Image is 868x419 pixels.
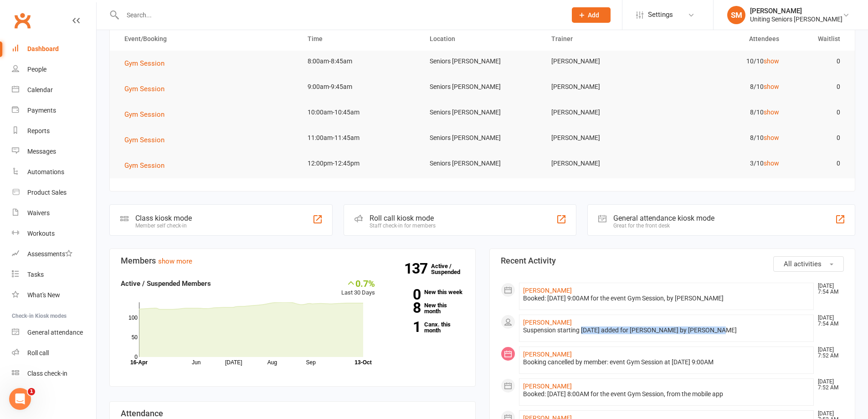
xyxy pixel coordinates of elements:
div: General attendance [27,329,83,336]
a: show [764,109,779,116]
div: Booked: [DATE] 8:00AM for the event Gym Session, from the mobile app [523,390,810,398]
div: Uniting Seniors [PERSON_NAME] [750,15,842,23]
div: [PERSON_NAME] [750,7,842,15]
a: [PERSON_NAME] [523,351,572,358]
time: [DATE] 7:52 AM [813,347,843,359]
div: General attendance kiosk mode [613,214,714,222]
span: Gym Session [124,85,164,93]
span: Gym Session [124,110,164,119]
button: Gym Session [124,83,171,94]
span: Gym Session [124,136,164,144]
a: 1Canx. this month [389,321,464,333]
a: People [12,59,96,80]
span: All activities [784,260,822,268]
td: [PERSON_NAME] [543,153,665,174]
button: Gym Session [124,58,171,69]
time: [DATE] 7:52 AM [813,379,843,391]
a: [PERSON_NAME] [523,287,572,294]
h3: Members [121,256,464,265]
div: Waivers [27,209,50,217]
strong: 8 [389,301,421,315]
div: Dashboard [27,45,59,52]
td: 8/10 [665,102,787,123]
h3: Attendance [121,409,464,418]
div: Assessments [27,250,72,258]
a: Payments [12,100,96,121]
td: Seniors [PERSON_NAME] [421,127,544,149]
h3: Recent Activity [501,256,844,265]
a: Roll call [12,343,96,363]
a: [PERSON_NAME] [523,383,572,390]
div: Reports [27,127,50,134]
time: [DATE] 7:54 AM [813,315,843,327]
span: Settings [648,5,673,25]
a: Waivers [12,203,96,223]
a: Calendar [12,80,96,100]
span: 1 [28,388,35,395]
div: Staff check-in for members [370,222,436,229]
th: Waitlist [787,27,848,51]
iframe: Intercom live chat [9,388,31,410]
a: Dashboard [12,39,96,59]
div: What's New [27,291,60,299]
a: Automations [12,162,96,182]
div: Booked: [DATE] 9:00AM for the event Gym Session, by [PERSON_NAME] [523,295,810,302]
span: Gym Session [124,59,164,67]
a: Tasks [12,264,96,285]
div: Messages [27,148,56,155]
div: Product Sales [27,189,67,196]
div: Calendar [27,86,53,93]
div: Tasks [27,271,44,278]
td: [PERSON_NAME] [543,76,665,98]
td: Seniors [PERSON_NAME] [421,51,544,72]
a: show [764,57,779,65]
td: 0 [787,127,848,149]
span: Add [588,11,599,19]
a: show [764,160,779,167]
time: [DATE] 7:54 AM [813,283,843,295]
div: Suspension starting [DATE] added for [PERSON_NAME] by [PERSON_NAME] [523,326,810,334]
a: Assessments [12,244,96,264]
button: Add [572,7,611,23]
a: Messages [12,141,96,162]
button: All activities [773,256,844,272]
th: Time [299,27,421,51]
strong: 137 [404,262,431,275]
td: 10:00am-10:45am [299,102,421,123]
div: Booking cancelled by member: event Gym Session at [DATE] 9:00AM [523,358,810,366]
div: Automations [27,168,64,176]
a: 0New this week [389,289,464,295]
td: Seniors [PERSON_NAME] [421,76,544,98]
a: show more [158,257,192,265]
td: 11:00am-11:45am [299,127,421,149]
div: People [27,66,46,73]
strong: 0 [389,288,421,301]
div: Workouts [27,230,55,237]
td: 9:00am-9:45am [299,76,421,98]
td: 0 [787,51,848,72]
div: Last 30 Days [341,278,375,298]
td: [PERSON_NAME] [543,51,665,72]
a: What's New [12,285,96,305]
td: 0 [787,102,848,123]
th: Location [421,27,544,51]
div: Roll call kiosk mode [370,214,436,222]
a: General attendance kiosk mode [12,322,96,343]
strong: Active / Suspended Members [121,279,211,288]
a: Workouts [12,223,96,244]
th: Attendees [665,27,787,51]
div: 0.7% [341,278,375,288]
div: SM [727,6,745,24]
div: Member self check-in [135,222,192,229]
a: 137Active / Suspended [431,256,471,282]
td: 8/10 [665,127,787,149]
button: Gym Session [124,134,171,145]
a: Class kiosk mode [12,363,96,384]
span: Gym Session [124,161,164,170]
a: [PERSON_NAME] [523,319,572,326]
div: Great for the front desk [613,222,714,229]
strong: 1 [389,320,421,334]
button: Gym Session [124,109,171,120]
div: Class check-in [27,370,67,377]
th: Event/Booking [116,27,299,51]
